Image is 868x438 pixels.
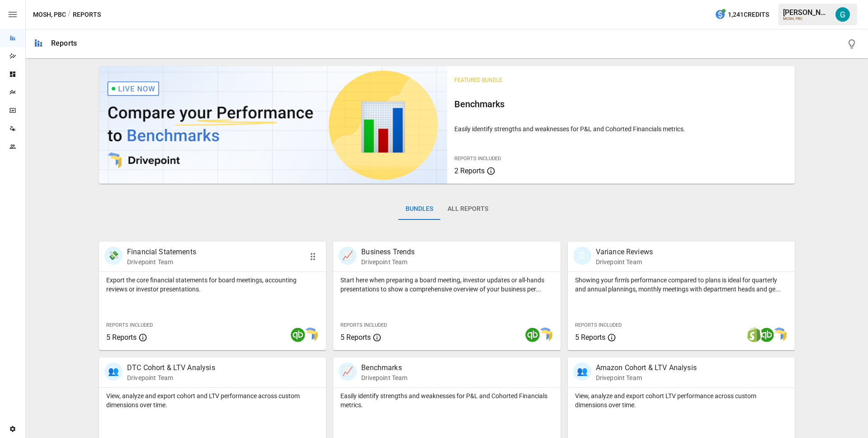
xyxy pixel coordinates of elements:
[104,247,123,265] div: 💸
[772,328,787,342] img: smart model
[575,276,788,294] p: Showing your firm's performance compared to plans is ideal for quarterly and annual plannings, mo...
[398,198,440,220] button: Bundles
[596,257,653,267] p: Drivepoint Team
[361,362,407,373] p: Benchmarks
[68,9,71,20] div: /
[340,333,371,342] span: 5 Reports
[440,198,495,220] button: All Reports
[596,247,653,257] p: Variance Reviews
[106,322,153,328] span: Reports Included
[104,362,123,381] div: 👥
[106,276,319,294] p: Export the core financial statements for board meetings, accounting reviews or investor presentat...
[575,333,605,342] span: 5 Reports
[51,39,77,48] div: Reports
[361,373,407,382] p: Drivepoint Team
[340,322,387,328] span: Reports Included
[759,328,774,342] img: quickbooks
[711,6,773,23] button: 1,241Credits
[783,8,830,17] div: [PERSON_NAME]
[454,167,485,175] span: 2 Reports
[127,247,196,257] p: Financial Statements
[454,156,501,162] span: Reports Included
[339,362,357,381] div: 📈
[106,333,137,342] span: 5 Reports
[303,328,318,342] img: smart model
[575,391,788,409] p: View, analyze and export cohort LTV performance across custom dimensions over time.
[454,124,788,133] p: Easily identify strengths and weaknesses for P&L and Cohorted Financials metrics.
[127,257,196,267] p: Drivepoint Team
[573,362,591,381] div: 👥
[340,276,553,294] p: Start here when preparing a board meeting, investor updates or all-hands presentations to show a ...
[538,328,552,342] img: smart model
[835,7,850,22] img: Gavin Acres
[454,77,502,83] span: Featured Bundle
[596,362,697,373] p: Amazon Cohort & LTV Analysis
[106,391,319,409] p: View, analyze and export cohort and LTV performance across custom dimensions over time.
[573,247,591,265] div: 🗓
[361,247,415,257] p: Business Trends
[575,322,622,328] span: Reports Included
[830,2,855,27] button: Gavin Acres
[454,97,788,111] h6: Benchmarks
[728,9,769,20] span: 1,241 Credits
[747,328,761,342] img: shopify
[361,257,415,267] p: Drivepoint Team
[339,247,357,265] div: 📈
[99,66,447,184] img: video thumbnail
[340,391,553,409] p: Easily identify strengths and weaknesses for P&L and Cohorted Financials metrics.
[127,362,215,373] p: DTC Cohort & LTV Analysis
[525,328,540,342] img: quickbooks
[783,17,830,21] div: MOSH, PBC
[33,9,66,20] button: MOSH, PBC
[127,373,215,382] p: Drivepoint Team
[291,328,305,342] img: quickbooks
[596,373,697,382] p: Drivepoint Team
